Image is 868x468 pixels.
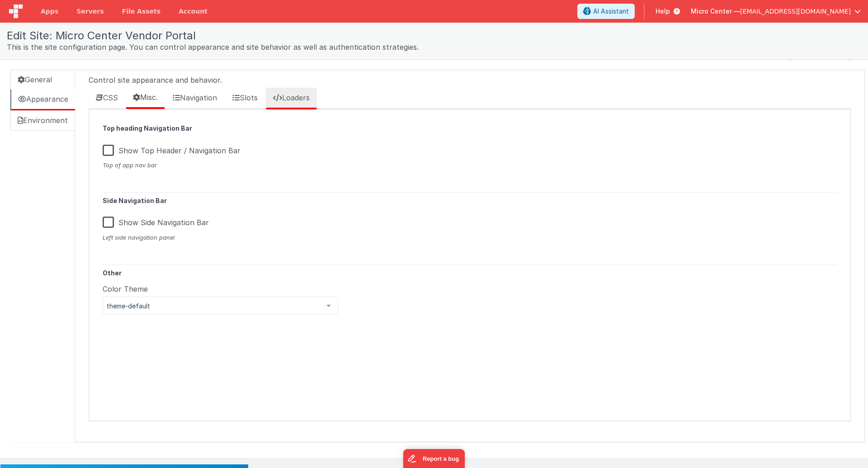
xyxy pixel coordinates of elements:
[41,7,58,16] span: Apps
[10,70,75,90] a: General
[7,30,861,42] h1: Edit Site: Micro Center Vendor Portal
[103,161,463,170] div: Top of app nav bar
[225,88,265,108] a: Slots
[103,197,167,204] strong: Side Navigation Bar
[89,88,125,108] a: CSS
[7,42,861,52] div: This is the site configuration page. You can control appearance and site behavior as well as auth...
[403,449,465,468] iframe: Marker.io feedback button
[103,211,209,231] label: Show Side Navigation Bar
[76,7,104,16] span: Servers
[89,75,222,85] span: Control site appearance and behavior.
[691,7,740,16] span: Micro Center —
[122,7,161,16] span: File Assets
[10,90,75,111] a: Appearance
[103,233,463,242] div: Left side navigation panel
[165,88,224,108] a: Navigation
[103,124,192,132] strong: Top heading Navigation Bar
[656,7,670,16] span: Help
[107,302,320,311] span: theme-default
[103,269,122,277] strong: Other
[266,88,317,109] a: Loaders
[103,284,148,294] span: Color Theme
[740,7,851,16] span: [EMAIL_ADDRESS][DOMAIN_NAME]
[103,139,241,159] label: Show Top Header / Navigation Bar
[10,110,75,131] a: Environment
[577,4,635,19] button: AI Assistant
[126,88,165,109] a: Misc.
[593,7,629,16] span: AI Assistant
[691,7,861,16] button: Micro Center — [EMAIL_ADDRESS][DOMAIN_NAME]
